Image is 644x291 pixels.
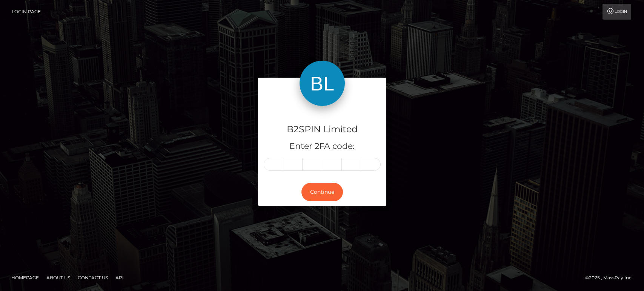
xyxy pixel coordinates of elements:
img: B2SPIN Limited [300,61,345,106]
a: Contact Us [75,272,111,283]
a: Login [603,4,631,20]
button: Continue [301,183,343,201]
h4: B2SPIN Limited [264,123,381,136]
a: Homepage [8,272,42,283]
a: About Us [43,272,73,283]
div: © 2025 , MassPay Inc. [585,274,638,282]
h5: Enter 2FA code: [264,141,381,152]
a: Login Page [12,4,41,20]
a: API [112,272,127,283]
